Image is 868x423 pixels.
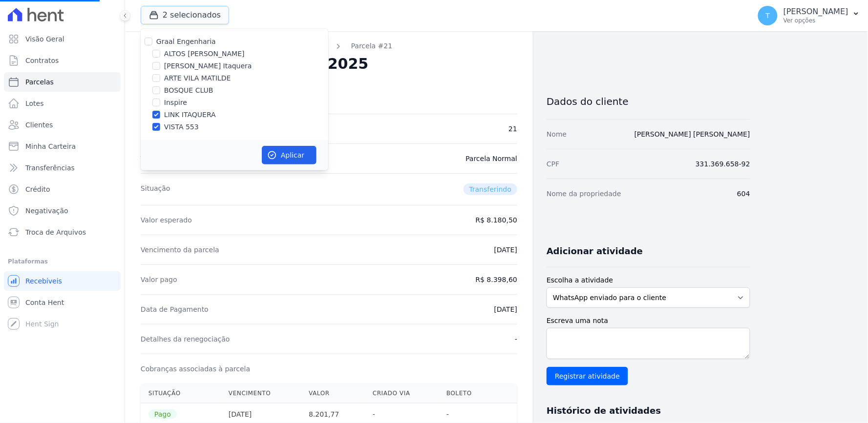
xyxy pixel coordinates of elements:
dt: CPF [547,159,559,169]
label: [PERSON_NAME] Itaquera [164,61,252,71]
a: Crédito [4,180,121,199]
p: Ver opções [783,17,848,24]
a: Clientes [4,115,121,135]
a: [PERSON_NAME] [PERSON_NAME] [635,130,750,138]
span: Troca de Arquivos [25,227,86,237]
th: Boleto [439,383,496,403]
span: Contratos [25,56,59,65]
dt: Nome da propriedade [547,189,621,199]
span: Minha Carteira [25,141,76,151]
a: Transferências [4,158,121,178]
a: Minha Carteira [4,137,121,156]
span: Transferindo [464,183,518,195]
a: Lotes [4,94,121,113]
label: VISTA 553 [164,122,199,132]
dt: Situação [141,183,170,195]
a: Parcela #21 [351,41,393,51]
dt: Valor pago [141,275,177,284]
a: Conta Hent [4,293,121,312]
span: Lotes [25,99,44,108]
a: Troca de Arquivos [4,222,121,242]
a: Parcelas [4,72,121,92]
a: Contratos [4,51,121,70]
a: Negativação [4,201,121,221]
dt: Valor esperado [141,215,192,225]
p: [PERSON_NAME] [783,7,848,17]
span: Negativação [25,206,68,216]
label: Graal Engenharia [156,38,216,45]
dd: [DATE] [494,245,517,255]
dt: Data de Pagamento [141,304,209,314]
div: Plataformas [8,256,117,267]
nav: Breadcrumb [141,41,517,51]
span: T [766,12,770,19]
dd: [DATE] [494,304,517,314]
th: Valor [301,383,365,403]
dd: 331.369.658-92 [696,159,750,169]
span: Conta Hent [25,298,64,307]
span: Recebíveis [25,276,62,286]
span: Parcelas [25,77,54,87]
dt: Detalhes da renegociação [141,334,230,344]
span: Transferências [25,163,75,173]
h3: Dados do cliente [547,96,750,107]
th: Vencimento [221,383,301,403]
a: Recebíveis [4,271,121,291]
dd: Parcela Normal [466,154,517,163]
h3: Histórico de atividades [547,405,661,417]
dd: 21 [508,124,517,134]
label: ALTOS [PERSON_NAME] [164,49,245,59]
input: Registrar atividade [547,367,628,385]
dd: R$ 8.180,50 [476,215,517,225]
dd: 604 [737,189,750,199]
button: Aplicar [262,146,317,164]
span: Visão Geral [25,34,64,44]
a: Visão Geral [4,29,121,49]
span: Clientes [25,120,53,130]
label: Escreva uma nota [547,316,750,326]
dt: Vencimento da parcela [141,245,219,255]
dt: Cobranças associadas à parcela [141,364,250,374]
button: 2 selecionados [141,6,229,24]
label: ARTE VILA MATILDE [164,73,231,83]
button: T [PERSON_NAME] Ver opções [750,2,868,29]
dd: - [515,334,517,344]
dd: R$ 8.398,60 [476,275,517,284]
th: Situação [141,383,221,403]
label: LINK ITAQUERA [164,110,216,120]
label: Inspire [164,98,187,108]
dt: Nome [547,129,567,139]
th: Criado via [365,383,439,403]
label: Escolha a atividade [547,275,750,285]
span: Crédito [25,184,50,194]
span: Pago [148,409,177,419]
label: BOSQUE CLUB [164,85,213,96]
h3: Adicionar atividade [547,245,643,257]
